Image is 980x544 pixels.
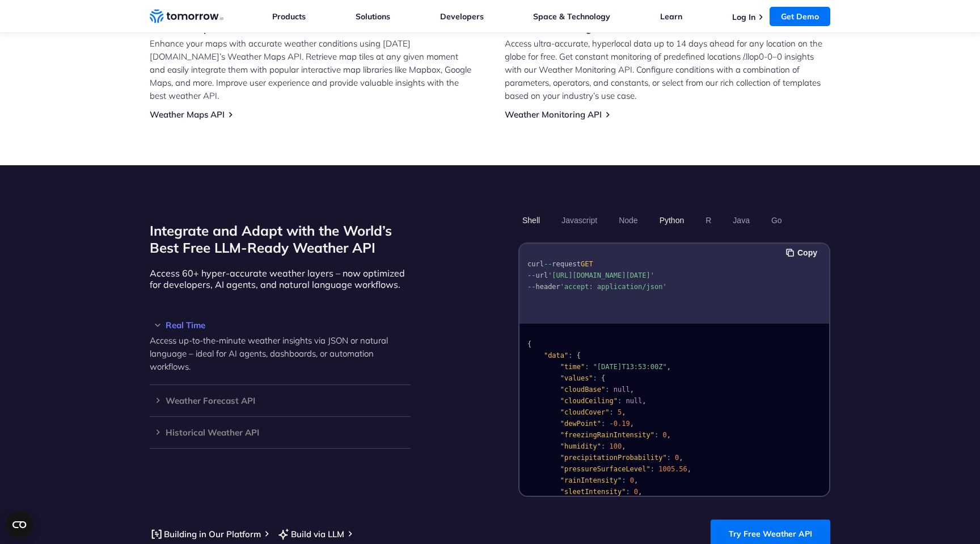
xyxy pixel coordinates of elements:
[622,476,626,484] span: :
[577,351,581,359] span: {
[560,420,601,428] span: "dewPoint"
[614,420,630,428] span: 0.19
[610,442,622,450] span: 100
[630,386,634,394] span: ,
[548,271,654,279] span: '[URL][DOMAIN_NAME][DATE]'
[610,408,614,416] span: :
[518,211,544,230] button: Shell
[560,454,667,462] span: "precipitationProbability"
[150,334,411,373] p: Access up-to-the-minute weather insights via JSON or natural language – ideal for AI agents, dash...
[675,454,679,462] span: 0
[560,283,667,291] span: 'accept: application/json'
[601,420,605,428] span: :
[6,511,33,538] button: Open CMP widget
[601,374,605,382] span: {
[560,476,622,484] span: "rainIntensity"
[667,363,671,371] span: ,
[614,386,630,394] span: null
[786,246,821,259] button: Copy
[581,260,593,268] span: GET
[560,386,605,394] span: "cloudBase"
[535,271,548,279] span: url
[585,363,589,371] span: :
[557,211,601,230] button: Javascript
[560,488,626,496] span: "sleetIntensity"
[272,11,306,22] a: Products
[679,454,683,462] span: ,
[150,37,475,102] p: Enhance your maps with accurate weather conditions using [DATE][DOMAIN_NAME]’s Weather Maps API. ...
[560,431,654,439] span: "freezingRainIntensity"
[687,465,691,473] span: ,
[658,465,687,473] span: 1005.56
[601,442,605,450] span: :
[702,211,715,230] button: R
[770,7,830,26] a: Get Demo
[667,454,671,462] span: :
[544,260,552,268] span: --
[150,428,411,437] h3: Historical Weather API
[630,476,634,484] span: 0
[634,476,638,484] span: ,
[660,11,682,22] a: Learn
[533,11,610,22] a: Space & Technology
[767,211,786,230] button: Go
[656,211,688,230] button: Python
[618,397,622,405] span: :
[622,408,626,416] span: ,
[615,211,641,230] button: Node
[662,431,666,439] span: 0
[626,488,630,496] span: :
[527,260,544,268] span: curl
[610,420,614,428] span: -
[667,431,671,439] span: ,
[560,363,585,371] span: "time"
[150,8,223,25] a: Home link
[654,431,658,439] span: :
[638,488,642,496] span: ,
[505,37,830,102] p: Access ultra-accurate, hyperlocal data up to 14 days ahead for any location on the globe for free...
[634,488,638,496] span: 0
[150,527,261,541] a: Building in Our Platform
[568,351,572,359] span: :
[618,408,622,416] span: 5
[505,109,602,120] a: Weather Monitoring API
[560,374,593,382] span: "values"
[729,211,754,230] button: Java
[650,465,654,473] span: :
[552,260,581,268] span: request
[527,271,535,279] span: --
[150,109,225,120] a: Weather Maps API
[150,222,411,256] h2: Integrate and Adapt with the World’s Best Free LLM-Ready Weather API
[732,12,755,22] a: Log In
[527,340,531,348] span: {
[626,397,642,405] span: null
[535,283,560,291] span: header
[605,386,609,394] span: :
[544,351,568,359] span: "data"
[150,396,411,405] h3: Weather Forecast API
[560,408,610,416] span: "cloudCover"
[593,374,597,382] span: :
[150,267,411,290] p: Access 60+ hyper-accurate weather layers – now optimized for developers, AI agents, and natural l...
[593,363,667,371] span: "[DATE]T13:53:00Z"
[642,397,646,405] span: ,
[560,465,650,473] span: "pressureSurfaceLevel"
[440,11,484,22] a: Developers
[277,527,344,541] a: Build via LLM
[560,397,618,405] span: "cloudCeiling"
[622,442,626,450] span: ,
[630,420,634,428] span: ,
[560,442,601,450] span: "humidity"
[356,11,390,22] a: Solutions
[150,321,411,329] h3: Real Time
[527,283,535,291] span: --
